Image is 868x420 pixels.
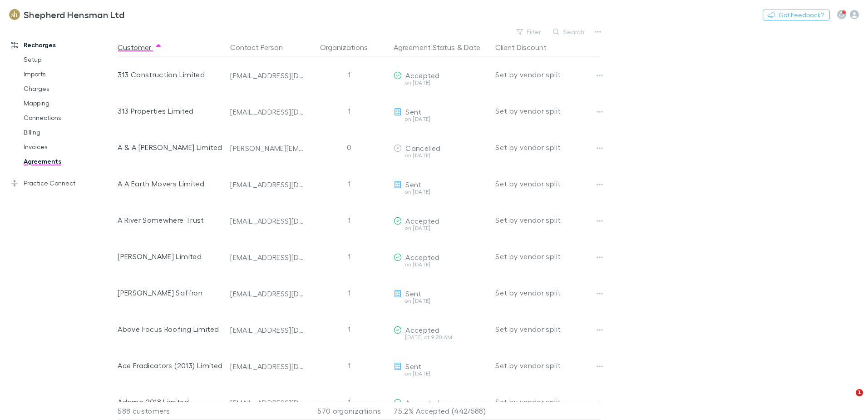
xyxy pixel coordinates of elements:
div: A & A [PERSON_NAME] Limited [118,129,223,165]
a: Shepherd Hensman Ltd [4,4,130,25]
a: Setup [15,52,123,67]
span: Accepted [405,398,439,407]
div: on [DATE] [394,80,488,85]
button: Customer [118,38,162,56]
div: 1 [308,202,390,238]
span: Accepted [405,325,439,334]
div: Set by vendor split [495,129,601,165]
h3: Shepherd Hensman Ltd [24,9,124,20]
p: 75.2% Accepted (442/588) [394,402,488,420]
div: 1 [308,384,390,420]
div: Set by vendor split [495,311,601,347]
div: [EMAIL_ADDRESS][DOMAIN_NAME] [230,362,305,371]
div: on [DATE] [394,153,488,158]
div: on [DATE] [394,116,488,122]
div: 1 [308,165,390,202]
div: Adamo 2018 Limited [118,384,223,420]
div: on [DATE] [394,298,488,304]
a: Connections [15,110,123,125]
div: on [DATE] [394,189,488,195]
a: Agreements [15,154,123,169]
div: 313 Properties Limited [118,93,223,129]
span: Sent [405,289,421,298]
div: A A Earth Movers Limited [118,165,223,202]
iframe: Intercom live chat [837,389,859,411]
div: Set by vendor split [495,384,601,420]
a: Invoices [15,140,123,154]
span: Accepted [405,216,439,225]
div: [EMAIL_ADDRESS][DOMAIN_NAME] [230,71,305,80]
div: [EMAIL_ADDRESS][DOMAIN_NAME] [230,289,305,298]
div: 1 [308,347,390,384]
a: Practice Connect [2,176,123,190]
a: Recharges [2,38,123,52]
div: 1 [308,93,390,129]
div: on [DATE] [394,371,488,376]
div: on [DATE] [394,262,488,267]
span: Cancelled [405,144,440,152]
div: Set by vendor split [495,347,601,384]
div: 570 organizations [308,402,390,420]
span: Accepted [405,71,439,80]
div: [DATE] at 9:20 AM [394,335,488,340]
div: Set by vendor split [495,275,601,311]
span: Sent [405,180,421,189]
div: Set by vendor split [495,202,601,238]
div: 1 [308,311,390,347]
span: 1 [856,389,863,396]
button: Filter [512,26,547,37]
div: 1 [308,238,390,275]
div: [EMAIL_ADDRESS][DOMAIN_NAME] [230,107,305,116]
div: [PERSON_NAME] Saffron [118,275,223,311]
div: [EMAIL_ADDRESS][DOMAIN_NAME] [230,216,305,225]
div: 313 Construction Limited [118,56,223,93]
div: & [394,38,488,56]
span: Sent [405,362,421,370]
a: Mapping [15,96,123,110]
div: Set by vendor split [495,238,601,275]
div: [PERSON_NAME] Limited [118,238,223,275]
div: on [DATE] [394,225,488,231]
a: Billing [15,125,123,140]
button: Agreement Status [394,38,455,56]
button: Search [548,26,590,37]
button: Got Feedback? [763,10,830,20]
button: Organizations [320,38,379,56]
div: Set by vendor split [495,56,601,93]
button: Client Discount [495,38,557,56]
div: [PERSON_NAME][EMAIL_ADDRESS][DOMAIN_NAME] [230,144,305,153]
div: Set by vendor split [495,93,601,129]
div: [EMAIL_ADDRESS][DOMAIN_NAME] [230,398,305,407]
button: Contact Person [230,38,294,56]
div: 0 [308,129,390,165]
span: Sent [405,107,421,116]
div: [EMAIL_ADDRESS][DOMAIN_NAME] [230,253,305,262]
button: Date [464,38,480,56]
span: Accepted [405,253,439,261]
img: Shepherd Hensman Ltd's Logo [9,9,20,20]
div: 588 customers [118,402,227,420]
div: Ace Eradicators (2013) Limited [118,347,223,384]
div: Above Focus Roofing Limited [118,311,223,347]
div: A River Somewhere Trust [118,202,223,238]
div: Set by vendor split [495,165,601,202]
div: 1 [308,56,390,93]
a: Imports [15,67,123,81]
div: [EMAIL_ADDRESS][DOMAIN_NAME] [230,180,305,189]
div: [EMAIL_ADDRESS][DOMAIN_NAME] [230,325,305,335]
div: 1 [308,275,390,311]
a: Charges [15,81,123,96]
